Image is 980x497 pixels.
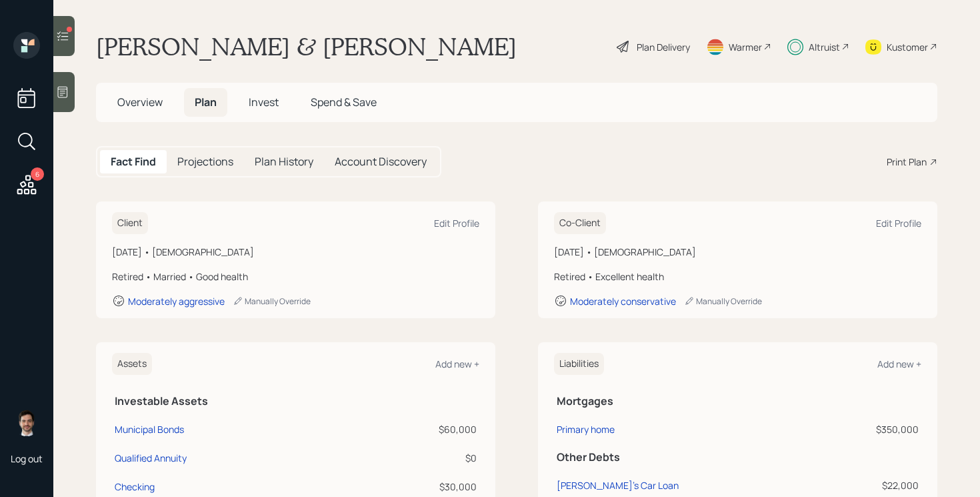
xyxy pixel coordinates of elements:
div: Manually Override [233,296,311,307]
div: Print Plan [887,155,927,169]
div: Edit Profile [876,217,921,229]
h1: [PERSON_NAME] & [PERSON_NAME] [96,32,517,61]
div: Qualified Annuity [115,451,187,465]
h5: Other Debts [557,451,919,464]
h5: Account Discovery [335,155,427,168]
div: Plan Delivery [637,40,690,54]
div: Edit Profile [434,217,479,229]
div: [PERSON_NAME]'s Car Loan [557,478,679,492]
h5: Investable Assets [115,395,477,408]
div: Altruist [809,40,840,54]
h5: Fact Find [111,155,156,168]
div: [DATE] • [DEMOGRAPHIC_DATA] [554,245,921,259]
div: 6 [31,167,44,181]
div: $60,000 [402,422,477,436]
div: $350,000 [823,422,919,436]
h5: Plan History [255,155,313,168]
div: Moderately conservative [570,295,676,308]
h6: Client [112,212,148,234]
span: Overview [117,95,163,109]
div: Checking [115,480,155,494]
div: $30,000 [402,480,477,494]
div: Retired • Married • Good health [112,270,479,284]
div: Manually Override [684,296,762,307]
span: Spend & Save [311,95,377,109]
div: Municipal Bonds [115,422,184,436]
div: $0 [402,451,477,465]
div: $22,000 [823,478,919,492]
div: Primary home [557,422,615,436]
h6: Co-Client [554,212,606,234]
div: Kustomer [887,40,928,54]
div: Add new + [435,358,479,370]
div: Moderately aggressive [128,295,225,308]
img: jonah-coleman-headshot.png [13,410,40,436]
div: Add new + [877,358,921,370]
h5: Projections [177,155,233,168]
div: Warmer [729,40,762,54]
div: Log out [11,452,43,465]
h6: Liabilities [554,353,604,375]
div: Retired • Excellent health [554,270,921,284]
span: Plan [195,95,217,109]
div: [DATE] • [DEMOGRAPHIC_DATA] [112,245,479,259]
span: Invest [249,95,279,109]
h5: Mortgages [557,395,919,408]
h6: Assets [112,353,152,375]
